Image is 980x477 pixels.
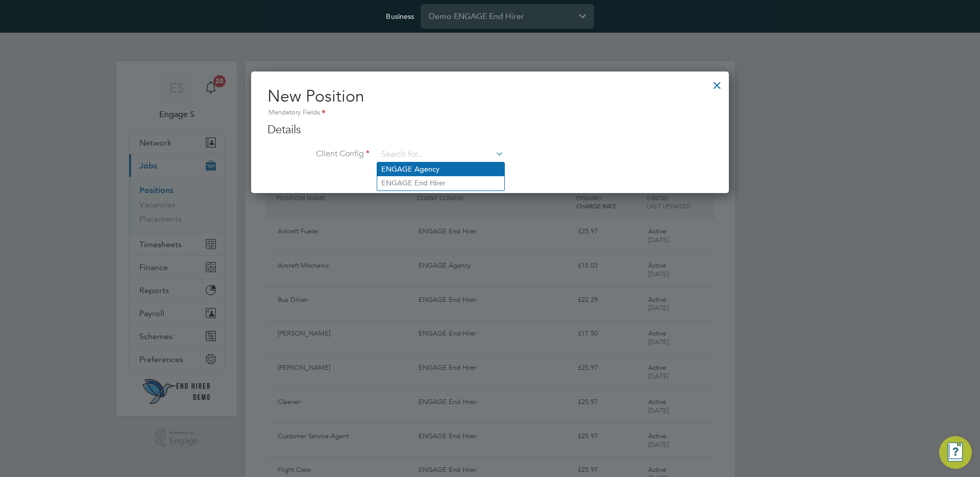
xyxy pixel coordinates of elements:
[267,123,713,137] h3: Details
[939,436,972,469] button: Engage Resource Center
[377,162,504,176] li: ENGAGE Agency
[267,149,370,159] label: Client Config
[377,176,504,190] li: ENGAGE End Hirer
[267,86,713,118] h2: New Position
[378,147,504,162] input: Search for...
[267,107,713,118] div: Mandatory Fields
[386,12,414,21] label: Business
